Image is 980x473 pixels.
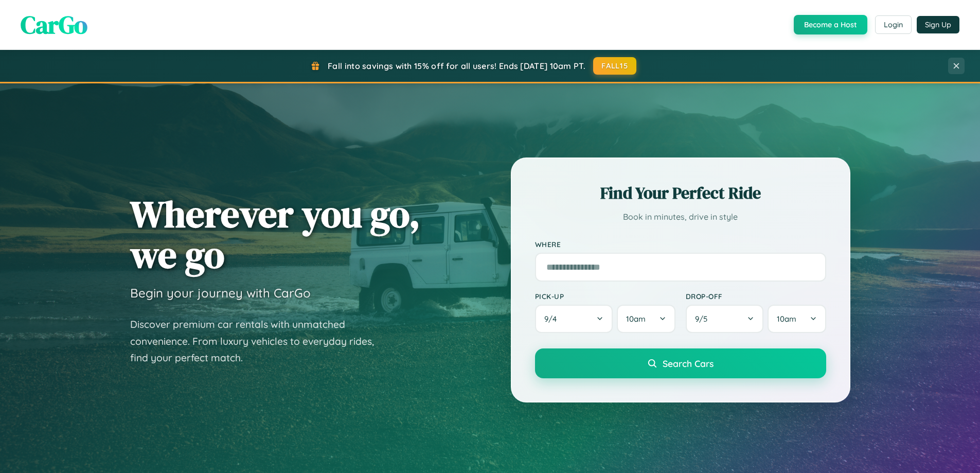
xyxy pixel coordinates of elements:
[768,305,826,333] button: 10am
[686,305,764,333] button: 9/5
[130,194,420,275] h1: Wherever you go, we go
[695,314,712,324] span: 9 / 5
[535,305,613,333] button: 9/4
[777,314,796,324] span: 10am
[535,240,826,249] label: Where
[130,285,311,301] h3: Begin your journey with CarGo
[535,182,826,204] h2: Find Your Perfect Ride
[535,292,675,301] label: Pick-up
[130,316,387,366] p: Discover premium car rentals with unmatched convenience. From luxury vehicles to everyday rides, ...
[917,16,959,33] button: Sign Up
[875,15,912,34] button: Login
[794,15,867,34] button: Become a Host
[663,358,714,369] span: Search Cars
[535,209,826,224] p: Book in minutes, drive in style
[544,314,562,324] span: 9 / 4
[21,8,87,42] span: CarGo
[593,57,636,75] button: FALL15
[617,305,675,333] button: 10am
[535,348,826,378] button: Search Cars
[626,314,646,324] span: 10am
[686,292,826,301] label: Drop-off
[328,61,585,71] span: Fall into savings with 15% off for all users! Ends [DATE] 10am PT.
